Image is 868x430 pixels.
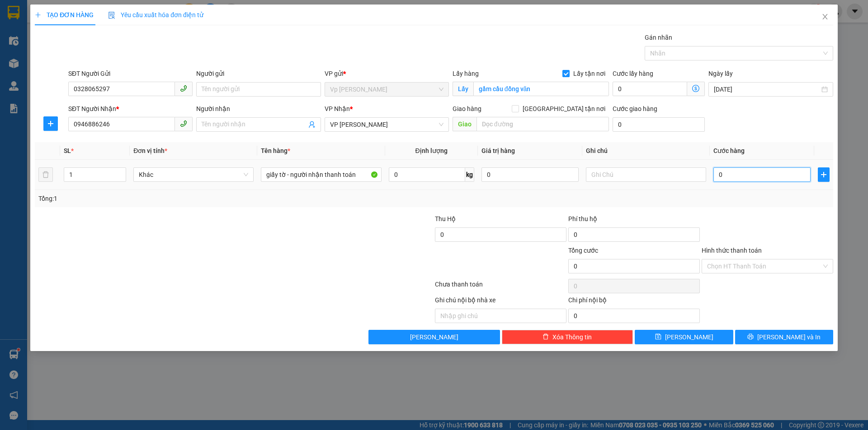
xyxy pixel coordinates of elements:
[180,120,187,127] span: phone
[38,167,53,182] button: delete
[325,69,449,79] div: VP gửi
[714,84,819,94] input: Ngày lấy
[368,330,500,344] button: [PERSON_NAME]
[196,104,321,114] div: Người nhận
[542,333,549,341] span: delete
[68,69,193,79] div: SĐT Người Gửi
[330,83,443,96] span: Vp Lê Hoàn
[476,117,609,131] input: Dọc đường
[180,85,187,92] span: phone
[261,147,290,154] span: Tên hàng
[582,142,710,160] th: Ghi chú
[812,5,838,30] button: Close
[261,167,381,182] input: VD: Bàn, Ghế
[35,11,94,18] span: TẠO ĐƠN HÀNG
[747,333,754,341] span: printer
[645,34,672,41] label: Gán nhãn
[613,82,687,96] input: Cước lấy hàng
[473,82,609,96] input: Lấy tận nơi
[586,167,706,182] input: Ghi Chú
[64,147,71,154] span: SL
[435,309,566,323] input: Nhập ghi chú
[453,105,481,112] span: Giao hàng
[330,118,443,131] span: VP Nguyễn Quốc Trị
[139,168,248,181] span: Khác
[43,116,58,131] button: plus
[568,295,700,309] div: Chi phí nội bộ
[570,69,609,79] span: Lấy tận nơi
[665,332,713,342] span: [PERSON_NAME]
[708,70,733,77] label: Ngày lấy
[435,295,566,309] div: Ghi chú nội bộ nhà xe
[702,247,762,254] label: Hình thức thanh toán
[410,332,458,342] span: [PERSON_NAME]
[196,69,321,79] div: Người gửi
[68,104,193,114] div: SĐT Người Nhận
[481,147,515,154] span: Giá trị hàng
[308,121,316,128] span: user-add
[552,332,592,342] span: Xóa Thông tin
[453,70,479,77] span: Lấy hàng
[453,117,476,131] span: Giao
[818,171,829,178] span: plus
[821,13,829,20] span: close
[655,333,661,341] span: save
[38,194,335,203] div: Tổng: 1
[108,12,115,19] img: icon
[635,330,733,344] button: save[PERSON_NAME]
[481,167,579,182] input: 0
[44,120,57,127] span: plus
[325,105,350,112] span: VP Nhận
[453,82,473,96] span: Lấy
[133,147,167,154] span: Đơn vị tính
[568,247,598,254] span: Tổng cước
[502,330,633,344] button: deleteXóa Thông tin
[16,7,89,37] strong: CÔNG TY TNHH DỊCH VỤ DU LỊCH THỜI ĐẠI
[435,215,456,222] span: Thu Hộ
[14,39,92,71] span: Chuyển phát nhanh: [GEOGRAPHIC_DATA] - [GEOGRAPHIC_DATA]
[613,117,705,132] input: Cước giao hàng
[568,214,700,227] div: Phí thu hộ
[613,70,653,77] label: Cước lấy hàng
[108,11,203,18] span: Yêu cầu xuất hóa đơn điện tử
[757,332,821,342] span: [PERSON_NAME] và In
[415,147,448,154] span: Định lượng
[35,12,41,18] span: plus
[692,85,699,92] span: dollar-circle
[713,147,745,154] span: Cước hàng
[5,32,10,78] img: logo
[434,279,567,295] div: Chưa thanh toán
[94,60,149,70] span: LH1408250208
[818,167,830,182] button: plus
[519,104,609,114] span: [GEOGRAPHIC_DATA] tận nơi
[465,167,474,182] span: kg
[613,105,657,112] label: Cước giao hàng
[735,330,833,344] button: printer[PERSON_NAME] và In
